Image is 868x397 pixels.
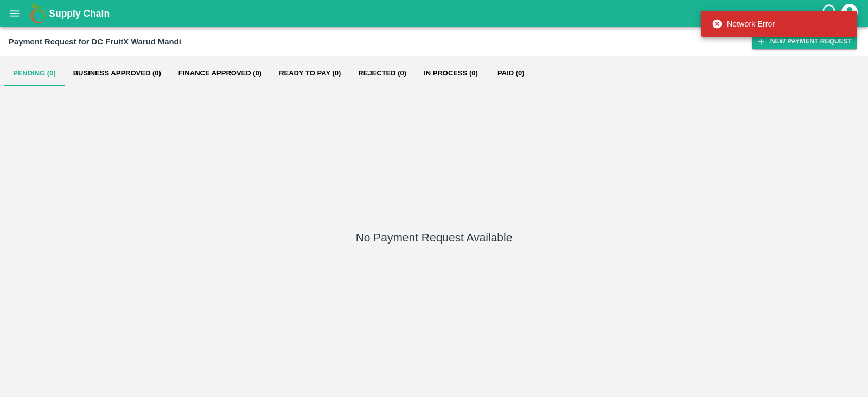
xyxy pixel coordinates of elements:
[49,6,821,21] a: Supply Chain
[752,34,857,49] button: New Payment Request
[415,60,487,86] button: In Process (0)
[356,230,513,245] h5: No Payment Request Available
[2,1,27,26] button: open drawer
[821,4,840,23] div: customer-support
[487,60,535,86] button: Paid (0)
[9,37,181,46] b: Payment Request for DC FruitX Warud Mandi
[170,60,270,86] button: Finance Approved (0)
[27,3,49,24] img: logo
[270,60,349,86] button: Ready To Pay (0)
[65,60,170,86] button: Business Approved (0)
[712,14,775,34] div: Network Error
[4,60,65,86] button: Pending (0)
[349,60,415,86] button: Rejected (0)
[49,8,110,19] b: Supply Chain
[840,2,859,25] div: account of current user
